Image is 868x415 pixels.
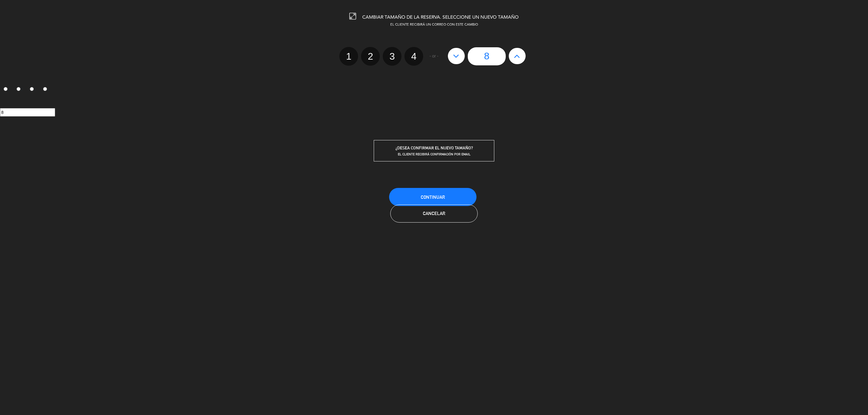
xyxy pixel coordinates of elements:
label: 2 [13,85,27,95]
label: 4 [39,85,53,95]
label: 3 [27,85,40,95]
span: EL CLIENTE RECIBIRÁ CONFIRMACIÓN POR EMAIL [398,152,470,156]
input: 1 [4,87,8,91]
span: Continuar [421,195,445,200]
span: ¿DESEA CONFIRMAR EL NUEVO TAMAÑO? [395,145,473,150]
span: CAMBIAR TAMAÑO DE LA RESERVA. SELECCIONE UN NUEVO TAMAÑO [362,15,519,20]
span: Cancelar [423,211,445,216]
input: 3 [30,87,34,91]
label: 2 [361,47,380,66]
input: 2 [17,87,20,91]
span: EL CLIENTE RECIBIRÁ UN CORREO CON ESTE CAMBIO [390,23,478,27]
label: 1 [339,47,358,66]
input: 4 [43,87,47,91]
label: 3 [383,47,401,66]
button: Continuar [389,188,476,206]
label: 4 [404,47,423,66]
span: - or - [429,53,439,60]
button: Cancelar [390,204,478,223]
